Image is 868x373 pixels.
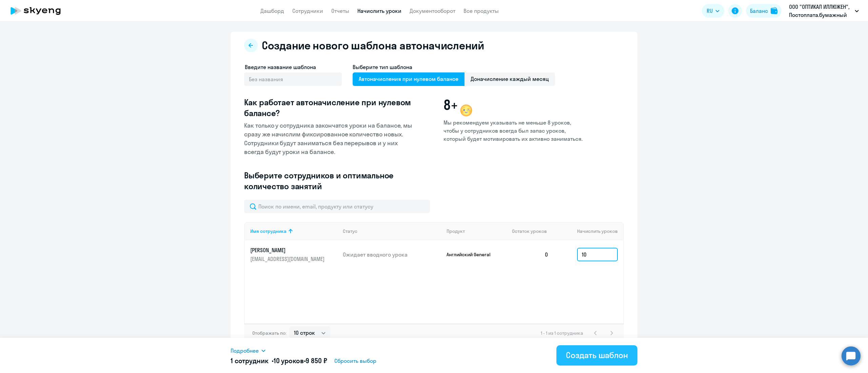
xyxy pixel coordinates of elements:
[702,4,724,18] button: RU
[231,347,259,355] span: Подробнее
[463,7,499,14] a: Все продукты
[250,246,337,263] a: [PERSON_NAME][EMAIL_ADDRESS][DOMAIN_NAME]
[244,121,416,156] p: Как только у сотрудника закончатся уроки на балансе, мы сразу же начислим фиксированное количеств...
[305,356,327,365] span: 9 850 ₽
[343,228,357,234] div: Статус
[250,255,326,263] p: [EMAIL_ADDRESS][DOMAIN_NAME]
[252,330,287,336] span: Отображать по:
[244,200,430,213] input: Поиск по имени, email, продукту или статусу
[245,64,316,70] span: Введите название шаблона
[458,102,474,118] img: wink
[554,222,623,240] th: Начислить уроков
[507,240,554,269] td: 0
[274,356,304,365] span: 10 уроков
[244,97,416,118] h3: Как работает автоначисление при нулевом балансе?
[707,7,713,15] span: RU
[343,251,441,258] p: Ожидает вводного урока
[231,356,327,366] h5: 1 сотрудник • •
[250,228,287,234] div: Имя сотрудника
[353,63,555,71] h4: Выберите тип шаблона
[353,72,465,86] span: Автоначисления при нулевом балансе
[292,7,323,14] a: Сотрудники
[512,228,554,234] div: Остаток уроков
[771,7,777,14] img: balance
[357,7,401,14] a: Начислить уроки
[250,228,337,234] div: Имя сотрудника
[260,7,284,14] a: Дашборд
[556,345,637,366] button: Создать шаблон
[566,350,628,360] div: Создать шаблон
[443,118,583,143] p: Мы рекомендуем указывать не меньше 8 уроков, чтобы у сотрудников всегда был запас уроков, который...
[343,228,441,234] div: Статус
[786,3,862,19] button: ООО "ОПТИКАЛ ИЛЛЮЖЕН", Постоплата.бумажный
[262,39,484,52] h2: Создание нового шаблона автоначислений
[334,357,376,365] span: Сбросить выбор
[447,251,497,258] p: Английский General
[244,72,342,86] input: Без названия
[512,228,547,234] span: Остаток уроков
[447,228,465,234] div: Продукт
[331,7,349,14] a: Отчеты
[789,3,852,19] p: ООО "ОПТИКАЛ ИЛЛЮЖЕН", Постоплата.бумажный
[443,97,458,113] span: 8+
[250,246,326,254] p: [PERSON_NAME]
[410,7,455,14] a: Документооборот
[746,4,782,18] button: Балансbalance
[750,7,768,15] div: Баланс
[447,228,507,234] div: Продукт
[541,330,583,336] span: 1 - 1 из 1 сотрудника
[465,72,555,86] span: Доначисление каждый месяц
[244,170,416,192] h3: Выберите сотрудников и оптимальное количество занятий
